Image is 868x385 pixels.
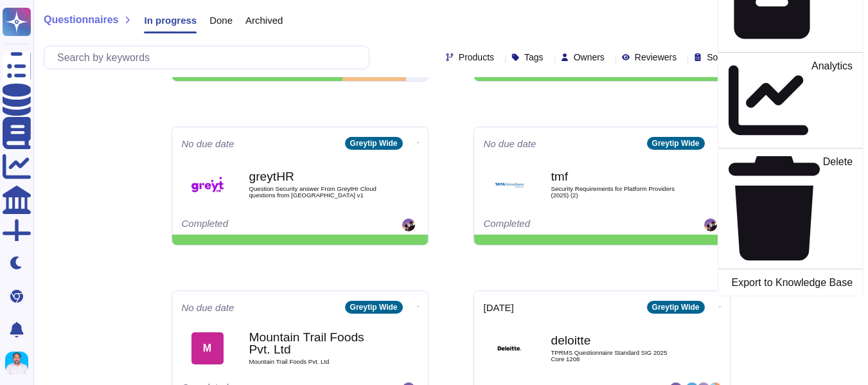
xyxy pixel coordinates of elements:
[484,219,641,231] div: Completed
[5,352,28,375] img: user
[551,186,680,198] span: Security Requirements for Platform Providers (2025) (2)
[647,137,705,150] div: Greytip Wide
[811,61,853,141] p: Analytics
[191,168,224,201] img: Logo
[249,170,378,183] b: greytHR
[574,53,605,62] span: Owners
[732,278,853,288] p: Export to Knowledge Base
[182,219,339,231] div: Completed
[718,58,864,143] a: Analytics
[484,303,514,312] span: [DATE]
[44,15,118,25] span: Questionnaires
[718,154,864,264] a: Delete
[823,157,853,261] p: Delete
[182,303,235,312] span: No due date
[249,331,378,355] b: Mountain Trail Foods Pvt. Ltd
[718,274,864,291] a: Export to Knowledge Base
[51,46,369,69] input: Search by keywords
[524,53,544,62] span: Tags
[493,332,526,364] img: Logo
[551,334,680,346] b: deloitte
[551,170,680,183] b: tmf
[209,15,233,25] span: Done
[345,301,403,314] div: Greytip Wide
[402,219,415,231] img: user
[182,139,235,148] span: No due date
[191,332,224,364] div: M
[249,186,378,198] span: Question Security answer From GreytHr Cloud questions from [GEOGRAPHIC_DATA] v1
[249,359,378,365] span: Mountain Trail Foods Pvt. Ltd
[144,15,197,25] span: In progress
[484,139,536,148] span: No due date
[707,53,766,62] span: Source Control
[635,53,677,62] span: Reviewers
[704,219,717,231] img: user
[493,168,526,201] img: Logo
[647,301,705,314] div: Greytip Wide
[3,349,37,377] button: user
[551,350,680,362] span: TPRMS Questionnaire Standard SIG 2025 Core 1208
[459,53,494,62] span: Products
[345,137,403,150] div: Greytip Wide
[245,15,283,25] span: Archived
